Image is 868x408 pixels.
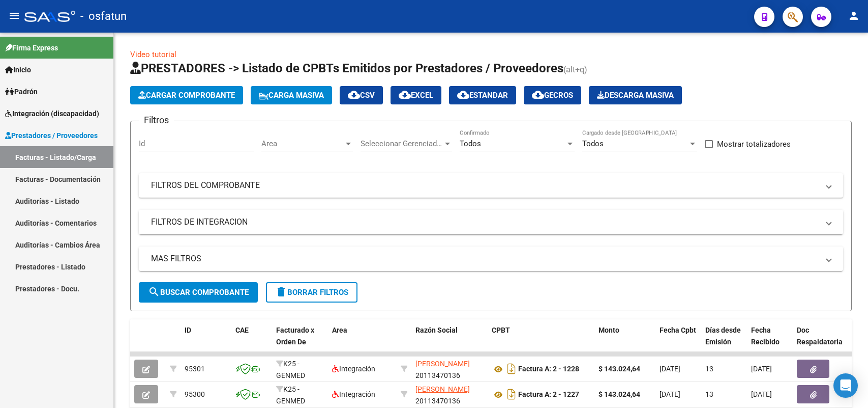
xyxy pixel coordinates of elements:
span: 13 [705,390,713,398]
datatable-header-cell: Area [328,319,397,364]
span: Facturado x Orden De [276,326,314,346]
strong: Factura A: 2 - 1228 [518,365,579,373]
mat-panel-title: MAS FILTROS [151,253,819,264]
span: [DATE] [751,365,772,373]
button: CSV [340,86,383,104]
mat-expansion-panel-header: FILTROS DEL COMPROBANTE [139,173,843,198]
i: Descargar documento [505,386,518,402]
span: CAE [235,326,249,334]
span: Todos [582,139,604,148]
strong: Factura A: 2 - 1227 [518,391,579,399]
span: Fecha Recibido [751,326,780,346]
span: Monto [598,326,619,334]
button: Descarga Masiva [589,86,682,104]
datatable-header-cell: Fecha Cpbt [655,319,701,364]
span: Mostrar totalizadores [717,138,791,150]
span: K25 - GENMED [276,360,305,379]
span: Cargar Comprobante [138,91,235,100]
mat-icon: menu [8,10,20,22]
datatable-header-cell: CAE [231,319,272,364]
span: (alt+q) [563,65,587,74]
span: Estandar [457,91,508,100]
span: Padrón [5,86,38,97]
mat-expansion-panel-header: MAS FILTROS [139,247,843,271]
span: CPBT [492,326,510,334]
app-download-masive: Descarga masiva de comprobantes (adjuntos) [589,86,682,104]
strong: $ 143.024,64 [598,390,640,398]
div: Open Intercom Messenger [833,373,858,398]
datatable-header-cell: Monto [594,319,655,364]
span: Integración (discapacidad) [5,108,99,119]
button: Gecros [524,86,581,104]
span: Fecha Cpbt [660,326,696,334]
span: Razón Social [415,326,458,334]
button: Borrar Filtros [266,282,357,303]
span: CSV [348,91,375,100]
datatable-header-cell: Fecha Recibido [747,319,793,364]
span: Buscar Comprobante [148,288,249,297]
span: Area [261,139,344,148]
span: Integración [332,365,375,373]
span: EXCEL [399,91,433,100]
datatable-header-cell: Facturado x Orden De [272,319,328,364]
mat-panel-title: FILTROS DE INTEGRACION [151,216,819,228]
span: Todos [460,139,481,148]
strong: $ 143.024,64 [598,365,640,373]
span: Días desde Emisión [705,326,741,346]
span: ID [185,326,191,334]
mat-icon: delete [275,286,287,298]
span: [DATE] [751,390,772,398]
button: Carga Masiva [251,86,332,104]
h3: Filtros [139,113,174,127]
button: Buscar Comprobante [139,282,258,303]
span: Prestadores / Proveedores [5,130,98,141]
span: Integración [332,390,375,398]
span: 13 [705,365,713,373]
span: 95301 [185,365,205,373]
span: Carga Masiva [259,91,324,100]
a: Video tutorial [130,50,176,59]
datatable-header-cell: Días desde Emisión [701,319,747,364]
span: [DATE] [660,390,680,398]
datatable-header-cell: CPBT [488,319,594,364]
mat-icon: cloud_download [457,89,469,101]
span: Inicio [5,64,31,75]
span: Seleccionar Gerenciador [361,139,443,148]
mat-icon: search [148,286,160,298]
button: Estandar [449,86,516,104]
mat-icon: cloud_download [348,89,360,101]
span: K25 - GENMED [276,385,305,405]
i: Descargar documento [505,361,518,377]
mat-icon: person [848,10,860,22]
span: Borrar Filtros [275,288,348,297]
span: Firma Express [5,42,58,53]
span: Area [332,326,347,334]
button: Cargar Comprobante [130,86,243,104]
span: - osfatun [80,5,127,28]
div: 20113470136 [415,358,484,379]
mat-expansion-panel-header: FILTROS DE INTEGRACION [139,210,843,234]
span: [PERSON_NAME] [415,360,470,368]
span: 95300 [185,390,205,398]
span: PRESTADORES -> Listado de CPBTs Emitidos por Prestadores / Proveedores [130,61,563,75]
div: 20113470136 [415,384,484,405]
mat-panel-title: FILTROS DEL COMPROBANTE [151,180,819,191]
span: Doc Respaldatoria [797,326,843,346]
datatable-header-cell: Doc Respaldatoria [793,319,854,364]
mat-icon: cloud_download [399,89,411,101]
span: Descarga Masiva [597,91,674,100]
mat-icon: cloud_download [532,89,544,101]
span: Gecros [532,91,573,100]
span: [PERSON_NAME] [415,385,470,393]
datatable-header-cell: Razón Social [411,319,488,364]
span: [DATE] [660,365,680,373]
button: EXCEL [391,86,441,104]
datatable-header-cell: ID [181,319,231,364]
